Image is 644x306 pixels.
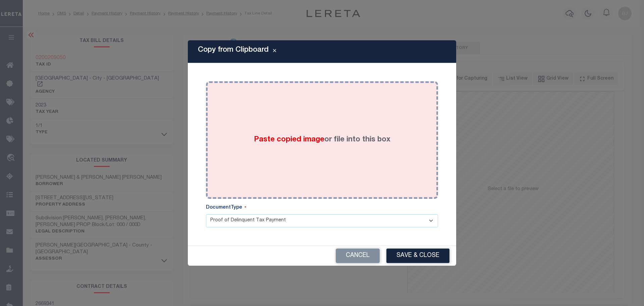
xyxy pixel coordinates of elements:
[254,134,390,145] label: or file into this box
[336,249,380,263] button: Cancel
[198,46,269,54] h5: Copy from Clipboard
[206,204,246,212] label: DocumentType
[386,249,449,263] button: Save & Close
[254,136,324,143] span: Paste copied image
[269,48,280,56] button: Close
